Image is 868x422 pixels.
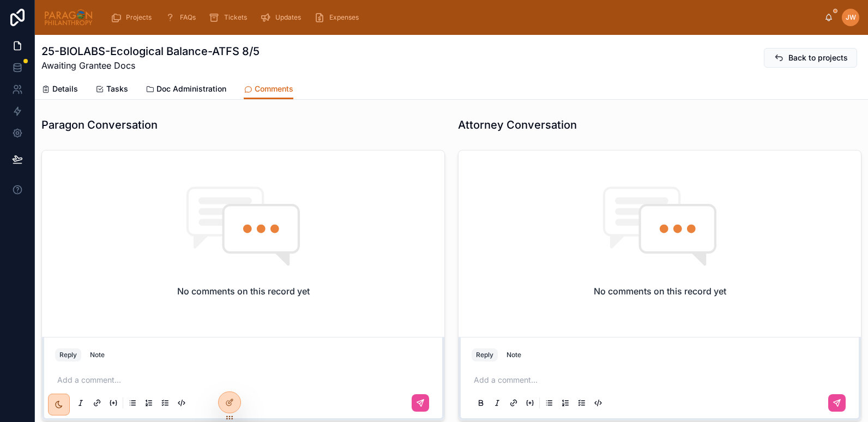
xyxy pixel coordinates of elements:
span: Doc Administration [156,83,226,94]
span: Comments [255,83,293,94]
h1: Paragon Conversation [41,117,158,132]
span: Back to projects [788,52,848,63]
a: Tickets [206,8,255,27]
a: Projects [107,8,159,27]
h2: No comments on this record yet [594,285,726,298]
h1: Attorney Conversation [458,117,577,132]
img: App logo [44,9,93,26]
span: Awaiting Grantee Docs [41,59,260,72]
span: Details [52,83,78,94]
button: Reply [472,348,498,361]
a: Comments [244,79,293,100]
div: Note [90,351,105,359]
span: Projects [126,13,152,22]
a: Details [41,79,78,101]
a: Tasks [95,79,128,101]
span: Updates [275,13,301,22]
span: JW [846,13,856,22]
button: Note [502,348,526,361]
a: Doc Administration [146,79,226,101]
a: Updates [257,8,309,27]
div: scrollable content [102,5,824,29]
a: Expenses [311,8,366,27]
button: Note [86,348,109,361]
span: Tickets [224,13,247,22]
span: Tasks [106,83,128,94]
div: Note [507,351,521,359]
button: Back to projects [764,48,857,68]
span: FAQs [180,13,196,22]
a: FAQs [161,8,203,27]
h2: No comments on this record yet [177,285,310,298]
h1: 25-BIOLABS-Ecological Balance-ATFS 8/5 [41,44,260,59]
span: Expenses [329,13,359,22]
button: Reply [55,348,81,361]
